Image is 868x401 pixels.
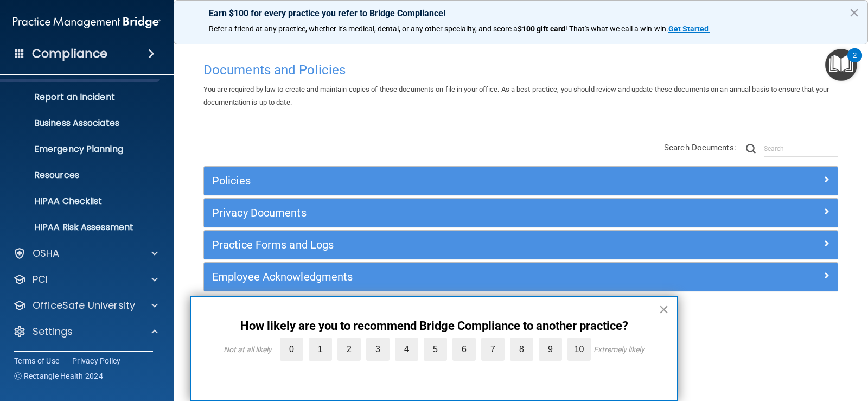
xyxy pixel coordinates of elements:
[7,144,155,155] p: Emergency Planning
[481,338,505,361] label: 7
[539,338,562,361] label: 9
[72,355,121,366] a: Privacy Policy
[309,338,332,361] label: 1
[337,338,361,361] label: 2
[593,345,644,354] div: Extremely likely
[203,63,838,77] h4: Documents and Policies
[7,92,155,103] p: Report an Incident
[33,273,48,286] p: PCI
[224,345,272,354] div: Not at all likely
[213,319,655,333] p: How likely are you to recommend Bridge Compliance to another practice?
[212,207,671,219] h5: Privacy Documents
[567,338,591,361] label: 10
[565,24,668,33] span: ! That's what we call a win-win.
[33,325,73,338] p: Settings
[209,24,518,33] span: Refer a friend at any practice, whether it's medical, dental, or any other speciality, and score a
[825,49,857,81] button: Open Resource Center, 2 new notifications
[14,355,59,366] a: Terms of Use
[764,141,838,157] input: Search
[659,301,669,318] button: Close
[510,338,533,361] label: 8
[395,338,418,361] label: 4
[853,55,857,69] div: 2
[32,46,107,61] h4: Compliance
[7,118,155,129] p: Business Associates
[424,338,447,361] label: 5
[7,222,155,233] p: HIPAA Risk Assessment
[7,170,155,181] p: Resources
[518,24,565,33] strong: $100 gift card
[33,299,135,312] p: OfficeSafe University
[746,144,756,154] img: ic-search.3b580494.png
[33,247,60,260] p: OSHA
[280,338,303,361] label: 0
[14,371,103,381] span: Ⓒ Rectangle Health 2024
[212,239,671,251] h5: Practice Forms and Logs
[668,24,709,33] strong: Get Started
[209,8,833,18] p: Earn $100 for every practice you refer to Bridge Compliance!
[366,338,390,361] label: 3
[679,324,855,368] iframe: Drift Widget Chat Controller
[849,4,859,21] button: Close
[13,11,161,33] img: PMB logo
[212,271,671,283] h5: Employee Acknowledgments
[212,175,671,187] h5: Policies
[452,338,476,361] label: 6
[7,196,155,207] p: HIPAA Checklist
[664,143,736,152] span: Search Documents:
[203,85,829,106] span: You are required by law to create and maintain copies of these documents on file in your office. ...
